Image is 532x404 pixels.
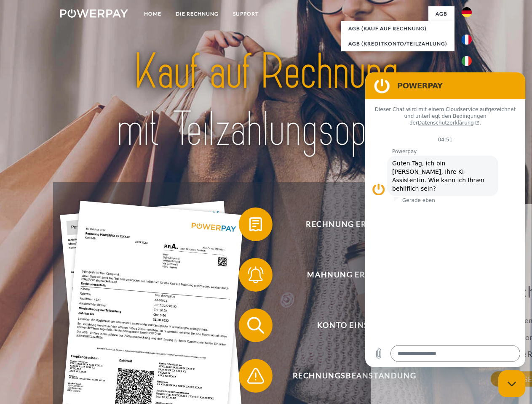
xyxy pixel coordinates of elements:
img: it [462,56,472,66]
iframe: Schaltfläche zum Öffnen des Messaging-Fensters; Konversation läuft [498,370,525,397]
a: AGB (Kreditkonto/Teilzahlung) [341,36,454,51]
span: Mahnung erhalten? [251,258,457,292]
a: SUPPORT [226,6,266,21]
img: qb_warning.svg [245,365,266,386]
a: AGB (Kauf auf Rechnung) [341,21,454,36]
a: DIE RECHNUNG [168,6,226,21]
img: qb_search.svg [245,315,266,336]
button: Rechnung erhalten? [239,207,458,241]
span: Konto einsehen [251,308,457,342]
img: de [462,7,472,17]
button: Konto einsehen [239,308,458,342]
span: Rechnung erhalten? [251,207,457,241]
img: qb_bell.svg [245,264,266,285]
a: agb [428,6,454,21]
img: fr [462,35,472,45]
img: qb_bill.svg [245,214,266,235]
img: logo-powerpay-white.svg [60,9,128,18]
img: title-powerpay_de.svg [80,40,452,161]
button: Rechnungsbeanstandung [239,359,458,393]
span: Rechnungsbeanstandung [251,359,457,393]
button: Mahnung erhalten? [239,258,458,292]
iframe: Messaging-Fenster [365,72,525,367]
a: Home [137,6,168,21]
